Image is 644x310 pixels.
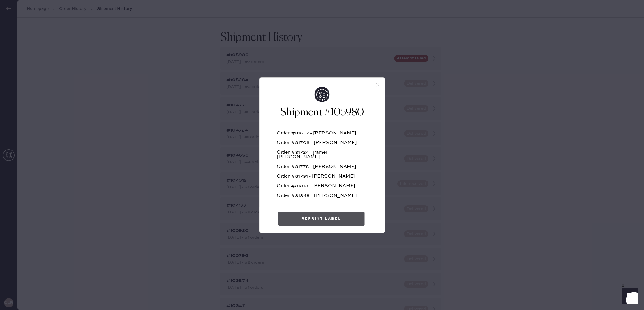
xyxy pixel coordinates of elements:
h2: Shipment #105980 [277,106,367,120]
div: Order #81724 - jramei [PERSON_NAME] [277,150,367,164]
button: Reprint Label [278,212,364,226]
div: Order #81708 - [PERSON_NAME] [277,141,367,150]
div: Order #81657 - [PERSON_NAME] [277,131,367,141]
a: Reprint Label [278,212,366,226]
iframe: Front Chat [616,284,641,309]
div: Order #81791 - [PERSON_NAME] [277,174,367,184]
div: Order #81813 - [PERSON_NAME] [277,184,367,193]
div: Order #81778 - [PERSON_NAME] [277,164,367,174]
div: Order #81848 - [PERSON_NAME] [277,193,367,203]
